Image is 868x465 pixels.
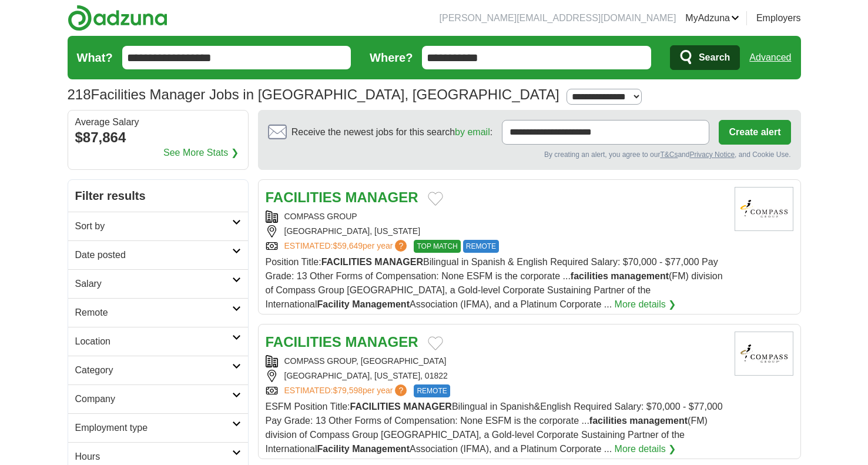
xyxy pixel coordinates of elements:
[266,370,725,382] div: [GEOGRAPHIC_DATA], [US_STATE], 01822
[68,5,167,31] img: Adzuna logo
[735,332,793,376] img: Compass Group, North America logo
[611,271,669,281] strong: management
[266,189,418,205] a: FACILITIES MANAGER
[455,127,490,137] a: by email
[75,306,232,320] h2: Remote
[68,212,248,240] a: Sort by
[77,49,113,66] label: What?
[749,46,791,69] a: Advanced
[346,334,418,350] strong: MANAGER
[317,444,350,454] strong: Facility
[68,86,559,102] h1: Facilities Manager Jobs in [GEOGRAPHIC_DATA], [GEOGRAPHIC_DATA]
[75,118,241,127] div: Average Salary
[266,257,723,309] span: Position Title: Bilingual in Spanish & English Required Salary: $70,000 - $77,000 Pay Grade: 13 O...
[68,240,248,269] a: Date posted
[352,299,410,309] strong: Management
[689,150,735,159] a: Privacy Notice
[333,386,363,395] span: $79,598
[615,442,676,456] a: More details ❯
[266,334,341,350] strong: FACILITIES
[68,298,248,327] a: Remote
[699,46,730,69] span: Search
[346,189,418,205] strong: MANAGER
[571,271,608,281] strong: facilities
[414,240,460,253] span: TOP MATCH
[685,11,739,25] a: MyAdzuna
[629,416,688,426] strong: management
[317,299,350,309] strong: Facility
[370,49,413,66] label: Where?
[266,334,418,350] a: FACILITIES MANAGER
[395,240,407,252] span: ?
[75,363,232,377] h2: Category
[266,402,723,454] span: ESFM Position Title: Bilingual in Spanish&English Required Salary: $70,000 - $77,000 Pay Grade: 1...
[719,120,790,145] button: Create alert
[403,402,452,412] strong: MANAGER
[75,334,232,349] h2: Location
[68,269,248,298] a: Salary
[68,356,248,384] a: Category
[268,149,791,160] div: By creating an alert, you agree to our and , and Cookie Use.
[284,356,447,366] a: COMPASS GROUP, [GEOGRAPHIC_DATA]
[68,180,248,212] h2: Filter results
[670,45,740,70] button: Search
[440,11,676,25] li: [PERSON_NAME][EMAIL_ADDRESS][DOMAIN_NAME]
[374,257,423,267] strong: MANAGER
[428,336,443,350] button: Add to favorite jobs
[75,277,232,291] h2: Salary
[68,413,248,442] a: Employment type
[589,416,627,426] strong: facilities
[660,150,678,159] a: T&Cs
[428,192,443,206] button: Add to favorite jobs
[615,297,676,312] a: More details ❯
[395,384,407,396] span: ?
[333,241,363,250] span: $59,649
[284,240,410,253] a: ESTIMATED:$59,649per year?
[291,125,492,139] span: Receive the newest jobs for this search :
[352,444,410,454] strong: Management
[68,384,248,413] a: Company
[266,189,341,205] strong: FACILITIES
[350,402,401,412] strong: FACILITIES
[463,240,499,253] span: REMOTE
[266,225,725,237] div: [GEOGRAPHIC_DATA], [US_STATE]
[75,421,232,435] h2: Employment type
[75,450,232,464] h2: Hours
[321,257,372,267] strong: FACILITIES
[414,384,450,397] span: REMOTE
[75,127,241,148] div: $87,864
[735,187,793,231] img: Compass Group logo
[75,248,232,262] h2: Date posted
[68,84,91,105] span: 218
[75,392,232,406] h2: Company
[284,212,357,221] a: COMPASS GROUP
[75,219,232,233] h2: Sort by
[163,146,239,160] a: See More Stats ❯
[756,11,801,25] a: Employers
[284,384,410,397] a: ESTIMATED:$79,598per year?
[68,327,248,356] a: Location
